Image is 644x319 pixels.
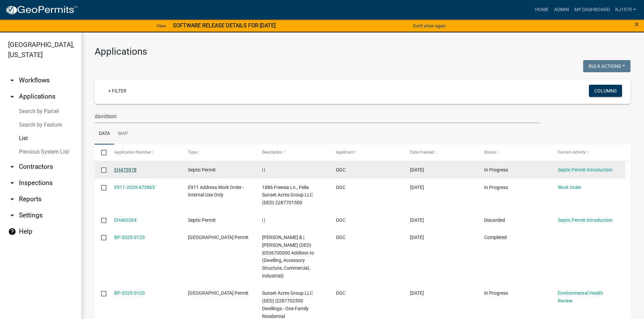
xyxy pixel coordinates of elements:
datatable-header-cell: Date Created [404,144,478,161]
span: 1886 Freesia Ln., Pella Sunset Acres Group LLC (DED) 2287701500 [262,185,313,206]
datatable-header-cell: Applicant [330,144,404,161]
i: arrow_drop_down [8,163,16,171]
a: BP-2025-0123 [114,235,145,240]
datatable-header-cell: Type [182,144,256,161]
a: Admin [551,3,572,16]
a: EH475978 [114,167,137,172]
datatable-header-cell: Select [95,144,108,161]
a: Environmental Health Review [558,290,603,303]
a: BP-2025-0120 [114,290,145,296]
h3: Applications [95,46,630,57]
i: arrow_drop_up [8,92,16,101]
a: View [154,20,169,31]
datatable-header-cell: Status [477,144,551,161]
span: 08/06/2025 [410,217,424,223]
span: In Progress [484,290,508,296]
datatable-header-cell: Current Activity [551,144,625,161]
span: × [635,20,639,29]
i: help [8,228,16,236]
span: Applicant [336,150,354,155]
input: Search for applications [95,109,540,123]
i: arrow_drop_down [8,76,16,84]
datatable-header-cell: Application Number [108,144,182,161]
datatable-header-cell: Description [256,144,330,161]
a: Home [532,3,551,16]
span: Application Number [114,150,151,155]
a: Work Order [558,185,581,190]
span: Completed [484,235,507,240]
span: 09/09/2025 [410,167,424,172]
span: 08/06/2025 [410,235,424,240]
button: Bulk Actions [583,60,630,72]
strong: SOFTWARE RELEASE DETAILS FOR [DATE] [173,22,276,29]
a: Septic Permit Introduction [558,217,613,223]
span: Date Created [410,150,434,155]
a: Data [95,123,114,145]
i: arrow_drop_down [8,179,16,187]
a: Septic Permit Introduction [558,167,613,172]
a: kj1970 [613,3,639,16]
span: | | [262,217,265,223]
span: In Progress [484,185,508,190]
span: 08/05/2025 [410,290,424,296]
span: Marion County Building Permit [188,290,248,296]
span: In Progress [484,167,508,172]
a: My Dashboard [572,3,613,16]
a: Map [114,123,132,145]
span: Discarded [484,217,505,223]
span: 09/04/2025 [410,185,424,190]
span: Burkhardt, Robert E & | Burkhardt, Linda J (DED) |0536700000 Addition to (Dwelling, Accessory Str... [262,235,314,278]
span: DGC [336,185,345,190]
i: arrow_drop_down [8,211,16,219]
i: arrow_drop_down [8,195,16,203]
button: Columns [589,85,622,97]
span: Status [484,150,496,155]
span: Sunset Acres Group LLC (DED) |2287702500 Dwellings - One Family Residential [262,290,313,319]
span: Septic Permit [188,167,216,172]
span: Marion County Building Permit [188,235,248,240]
span: DGC [336,217,345,223]
a: + Filter [103,85,132,97]
button: Don't show again [410,20,448,31]
span: Type [188,150,197,155]
span: Septic Permit [188,217,216,223]
span: Current Activity [558,150,586,155]
span: Description [262,150,283,155]
span: | | [262,167,265,172]
span: DGC [336,290,345,296]
span: DGC [336,235,345,240]
a: EH460264 [114,217,137,223]
span: E911 Address Work Order - Internal Use Only [188,185,244,198]
button: Close [635,20,639,28]
a: E911-2025-473865 [114,185,155,190]
span: DGC [336,167,345,172]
